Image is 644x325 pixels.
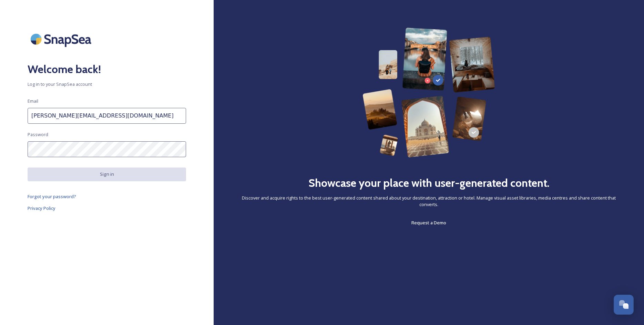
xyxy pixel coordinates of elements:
[28,108,186,124] input: john.doe@snapsea.io
[362,28,495,158] img: 63b42ca75bacad526042e722_Group%20154-p-800.png
[28,98,38,104] span: Email
[28,61,186,78] h2: Welcome back!
[28,193,76,200] span: Forgot your password?
[411,220,446,226] span: Request a Demo
[241,195,616,208] span: Discover and acquire rights to the best user-generated content shared about your destination, att...
[28,204,186,212] a: Privacy Policy
[411,219,446,227] a: Request a Demo
[28,81,186,88] span: Log in to your SnapSea account
[28,167,186,181] button: Sign in
[614,295,634,315] button: Open Chat
[28,131,48,138] span: Password
[28,205,55,211] span: Privacy Policy
[28,28,96,51] img: SnapSea Logo
[308,175,550,191] h2: Showcase your place with user-generated content.
[28,192,186,201] a: Forgot your password?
